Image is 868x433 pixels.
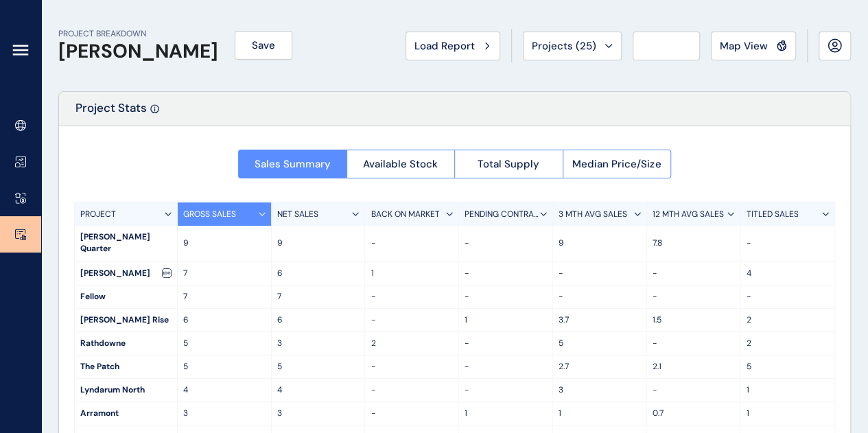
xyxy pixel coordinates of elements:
[559,384,641,396] p: 3
[720,39,768,53] span: Map View
[277,314,360,326] p: 6
[653,209,724,220] p: 12 MTH AVG SALES
[746,361,829,373] p: 5
[746,408,829,419] p: 1
[653,408,735,419] p: 0.7
[746,314,829,326] p: 2
[414,39,475,53] span: Load Report
[75,332,177,355] div: Rathdowne
[559,361,641,373] p: 2.7
[75,100,147,126] p: Project Stats
[465,361,547,373] p: -
[235,31,292,60] button: Save
[371,384,453,396] p: -
[277,291,360,303] p: 7
[58,40,218,63] h1: [PERSON_NAME]
[58,28,218,40] p: PROJECT BREAKDOWN
[465,338,547,349] p: -
[183,291,266,303] p: 7
[653,291,735,303] p: -
[277,408,360,419] p: 3
[75,309,177,331] div: [PERSON_NAME] Rise
[746,338,829,349] p: 2
[406,32,500,60] button: Load Report
[371,338,453,349] p: 2
[465,384,547,396] p: -
[183,384,266,396] p: 4
[523,32,622,60] button: Projects (25)
[532,39,596,53] span: Projects ( 25 )
[75,262,177,285] div: [PERSON_NAME]
[465,209,540,220] p: PENDING CONTRACTS
[559,209,627,220] p: 3 MTH AVG SALES
[465,314,547,326] p: 1
[653,268,735,279] p: -
[563,150,672,178] button: Median Price/Size
[277,338,360,349] p: 3
[371,291,453,303] p: -
[746,268,829,279] p: 4
[371,361,453,373] p: -
[653,384,735,396] p: -
[746,384,829,396] p: 1
[183,314,266,326] p: 6
[371,268,453,279] p: 1
[75,285,177,308] div: Fellow
[746,291,829,303] p: -
[363,157,438,171] span: Available Stock
[559,268,641,279] p: -
[559,314,641,326] p: 3.7
[711,32,796,60] button: Map View
[572,157,661,171] span: Median Price/Size
[238,150,347,178] button: Sales Summary
[559,291,641,303] p: -
[371,237,453,249] p: -
[478,157,539,171] span: Total Supply
[75,226,177,261] div: [PERSON_NAME] Quarter
[465,291,547,303] p: -
[183,237,266,249] p: 9
[653,338,735,349] p: -
[746,209,798,220] p: TITLED SALES
[183,268,266,279] p: 7
[252,38,275,52] span: Save
[75,402,177,425] div: Arramont
[371,408,453,419] p: -
[559,237,641,249] p: 9
[559,338,641,349] p: 5
[653,314,735,326] p: 1.5
[75,355,177,378] div: The Patch
[183,408,266,419] p: 3
[277,268,360,279] p: 6
[465,408,547,419] p: 1
[454,150,563,178] button: Total Supply
[465,268,547,279] p: -
[559,408,641,419] p: 1
[80,209,116,220] p: PROJECT
[75,379,177,401] div: Lyndarum North
[183,361,266,373] p: 5
[371,209,439,220] p: BACK ON MARKET
[277,209,318,220] p: NET SALES
[371,314,453,326] p: -
[277,384,360,396] p: 4
[746,237,829,249] p: -
[465,237,547,249] p: -
[183,209,236,220] p: GROSS SALES
[277,361,360,373] p: 5
[183,338,266,349] p: 5
[347,150,455,178] button: Available Stock
[653,237,735,249] p: 7.8
[255,157,331,171] span: Sales Summary
[277,237,360,249] p: 9
[653,361,735,373] p: 2.1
